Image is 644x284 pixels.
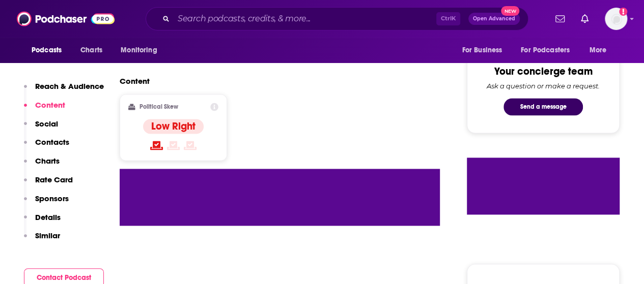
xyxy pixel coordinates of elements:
[468,13,520,25] button: Open AdvancedNew
[24,41,75,60] button: open menu
[35,194,69,203] p: Sponsors
[619,8,627,16] svg: Add a profile image
[24,231,60,249] button: Similar
[462,43,502,57] span: For Business
[35,175,73,184] p: Rate Card
[151,120,195,133] h4: Low Right
[35,100,65,110] p: Content
[139,103,178,110] h2: Political Skew
[605,8,627,30] span: Logged in as sVanCleve
[582,41,620,60] button: open menu
[174,11,436,27] input: Search podcasts, credits, & more...
[494,65,593,78] div: Your concierge team
[487,82,600,90] div: Ask a question or make a request.
[35,156,60,166] p: Charts
[114,41,170,60] button: open menu
[455,41,515,60] button: open menu
[35,81,104,91] p: Reach & Audience
[24,81,104,100] button: Reach & Audience
[503,98,583,115] button: Send a message
[24,137,69,156] button: Contacts
[24,194,69,212] button: Sponsors
[35,212,61,222] p: Details
[121,43,157,57] span: Monitoring
[24,100,65,119] button: Content
[120,76,432,86] h2: Content
[436,12,460,25] span: Ctrl K
[32,43,62,57] span: Podcasts
[74,41,108,60] a: Charts
[590,43,607,57] span: More
[24,156,60,175] button: Charts
[24,119,58,138] button: Social
[605,8,627,30] button: Show profile menu
[521,43,570,57] span: For Podcasters
[473,16,515,21] span: Open Advanced
[551,10,569,27] a: Show notifications dropdown
[605,8,627,30] img: User Profile
[24,175,73,194] button: Rate Card
[35,119,58,129] p: Social
[35,137,69,147] p: Contacts
[514,41,584,60] button: open menu
[501,6,519,16] span: New
[35,231,60,240] p: Similar
[17,9,115,28] img: Podchaser - Follow, Share and Rate Podcasts
[577,10,593,27] a: Show notifications dropdown
[146,7,528,30] div: Search podcasts, credits, & more...
[80,43,102,57] span: Charts
[24,212,61,231] button: Details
